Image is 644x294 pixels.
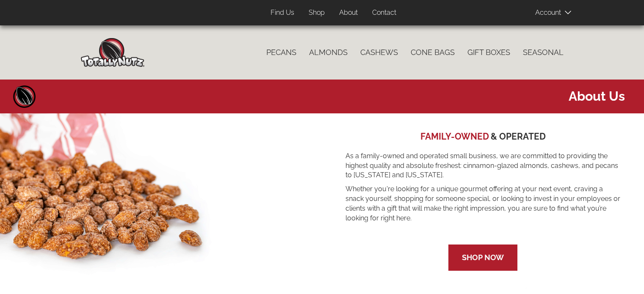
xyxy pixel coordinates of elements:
a: Shop Now [462,253,504,262]
span: & OPERATED [491,131,546,142]
img: Home [81,38,144,67]
a: Contact [366,5,403,21]
a: Pecans [260,44,303,61]
a: Find Us [264,5,301,21]
a: Cone Bags [404,44,461,61]
a: Cashews [354,44,404,61]
a: Shop [302,5,331,21]
span: About us [6,87,625,105]
a: Almonds [303,44,354,61]
span: FAMILY-OWNED [420,131,489,142]
a: Gift Boxes [461,44,517,61]
p: As a family-owned and operated small business, we are committed to providing the highest quality ... [345,151,621,181]
a: Seasonal [517,44,570,61]
p: Whether you're looking for a unique gourmet offering at your next event, craving a snack yourself... [345,184,621,233]
a: About [333,5,364,21]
